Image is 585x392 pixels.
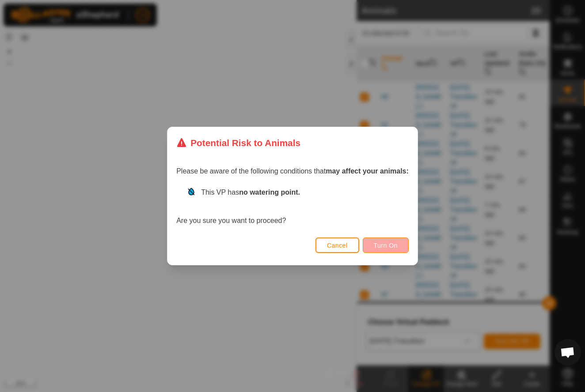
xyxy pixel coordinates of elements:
[176,187,409,226] div: Are you sure you want to proceed?
[315,237,359,253] button: Cancel
[326,167,409,175] strong: may affect your animals:
[201,188,300,196] span: This VP has
[374,242,398,249] span: Turn On
[327,242,348,249] span: Cancel
[555,339,581,366] div: Open chat
[239,188,300,196] strong: no watering point.
[176,167,409,175] span: Please be aware of the following conditions that
[176,136,300,150] div: Potential Risk to Animals
[363,237,409,253] button: Turn On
